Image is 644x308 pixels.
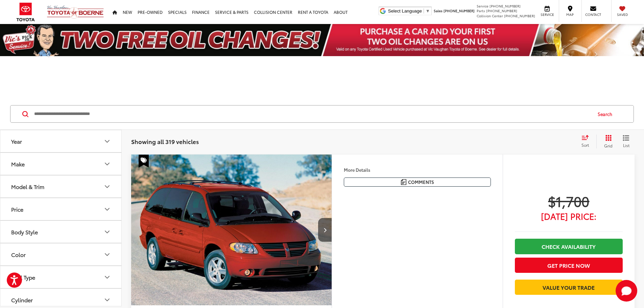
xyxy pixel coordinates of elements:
button: Body StyleBody Style [0,221,122,243]
img: 2006 Dodge Grand Caravan SXT [131,155,332,306]
div: Year [103,137,111,145]
div: Model & Trim [103,183,111,191]
span: Comments [408,179,434,185]
img: Comments [401,179,406,185]
div: Fuel Type [11,274,35,280]
span: [PHONE_NUMBER] [504,13,535,18]
a: Select Language​ [388,8,430,14]
button: Model & TrimModel & Trim [0,175,122,197]
span: [PHONE_NUMBER] [486,8,517,13]
div: Year [11,138,22,144]
span: Showing all 319 vehicles [131,137,199,145]
div: Body Style [11,229,38,235]
img: Vic Vaughan Toyota of Boerne [47,5,104,19]
div: Body Style [103,228,111,236]
div: Make [11,161,25,167]
button: List View [618,135,635,148]
button: YearYear [0,130,122,152]
a: 2006 Dodge Grand Caravan SXT2006 Dodge Grand Caravan SXT2006 Dodge Grand Caravan SXT2006 Dodge Gr... [131,155,332,305]
span: Select Language [388,8,422,14]
svg: Start Chat [616,280,637,302]
div: Model & Trim [11,183,44,190]
a: Check Availability [515,239,623,254]
div: Cylinder [103,296,111,304]
button: Select sort value [578,135,596,148]
span: Parts [477,8,485,13]
span: Service [477,3,488,8]
div: Make [103,160,111,168]
span: Collision Center [477,13,503,18]
button: Get Price Now [515,258,623,273]
span: [PHONE_NUMBER] [490,3,521,8]
button: Search [591,105,622,122]
span: Contact [585,12,601,17]
span: Sales [434,8,443,13]
button: Fuel TypeFuel Type [0,266,122,288]
span: Map [563,12,577,17]
button: Grid View [596,135,618,148]
div: Price [11,206,23,212]
button: Toggle Chat Window [616,280,637,302]
a: Value Your Trade [515,280,623,295]
span: Service [540,12,555,17]
div: Color [103,251,111,259]
button: Next image [318,218,332,242]
div: Price [103,205,111,213]
span: Sort [581,142,589,148]
h4: More Details [344,167,491,172]
span: Saved [615,12,630,17]
span: [PHONE_NUMBER] [444,8,475,13]
div: Cylinder [11,297,33,303]
div: 2006 Dodge Grand Caravan SXT 0 [131,155,332,305]
span: $1,700 [515,192,623,209]
span: [DATE] Price: [515,213,623,219]
span: Grid [604,143,613,148]
input: Search by Make, Model, or Keyword [33,106,591,122]
span: List [623,142,629,148]
span: Special [139,155,149,167]
div: Fuel Type [103,273,111,281]
button: PricePrice [0,198,122,220]
span: ▼ [426,8,430,14]
button: Comments [344,177,491,187]
button: ColorColor [0,243,122,265]
div: Color [11,251,26,258]
button: MakeMake [0,153,122,175]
